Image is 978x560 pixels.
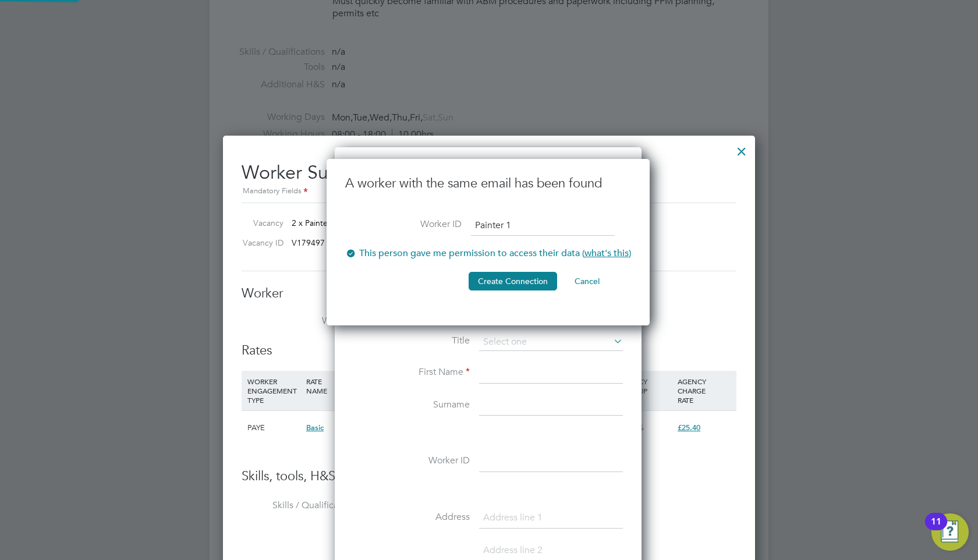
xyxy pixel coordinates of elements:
input: Address line 1 [479,508,623,529]
label: Vacancy [237,218,284,228]
label: Worker ID [345,218,462,231]
li: This person gave me permission to access their data ( ) [345,247,631,271]
label: Vacancy ID [237,238,284,248]
button: Cancel [565,272,609,290]
div: AGENCY CHARGE RATE [675,371,733,410]
div: AGENCY MARKUP [616,371,675,401]
label: Worker ID [353,455,470,467]
span: Basic [306,423,324,433]
div: Mandatory Fields [242,185,736,198]
input: Select one [479,334,623,351]
span: what's this [584,247,629,259]
label: First Name [353,366,470,378]
button: Open Resource Center, 11 new notifications [931,513,969,551]
label: Worker [242,315,358,327]
div: 11 [931,522,941,537]
h3: Skills, tools, H&S [242,468,736,485]
div: PAYE [245,411,303,445]
label: Surname [353,399,470,411]
h3: Worker [242,285,736,302]
label: Address [353,511,470,523]
label: Title [353,335,470,347]
span: £25.40 [678,423,700,433]
h2: Worker Submission [242,152,736,198]
span: V179497 [292,238,325,248]
span: 2 x Painter [292,218,331,228]
h3: A worker with the same email has been found [345,175,631,192]
h3: Rates [242,342,736,359]
div: RATE NAME [303,371,381,401]
div: WORKER ENGAGEMENT TYPE [245,371,303,410]
button: Create Connection [469,272,557,290]
label: Skills / Qualifications [242,499,358,512]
